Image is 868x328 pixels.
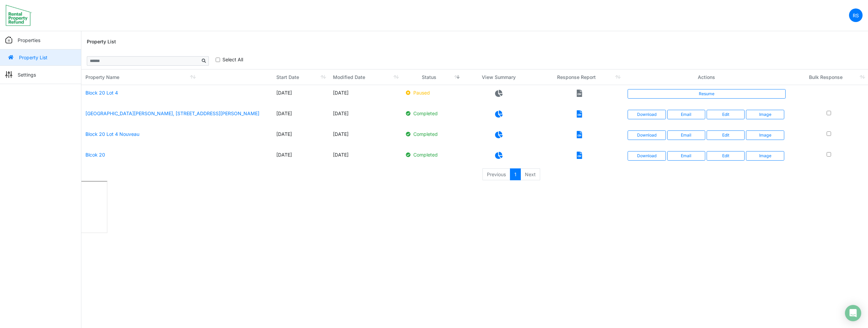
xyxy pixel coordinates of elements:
[222,56,243,63] label: Select All
[667,110,705,119] button: Email
[81,69,272,85] th: Property Name: activate to sort column ascending
[707,110,745,119] a: Edit
[790,69,868,85] th: Bulk Response: activate to sort column ascending
[406,89,458,96] p: Paused
[85,152,105,158] a: Blcok 20
[628,130,666,140] a: Download
[845,305,861,321] div: Open Intercom Messenger
[628,89,786,99] a: Resume
[707,130,745,140] a: Edit
[272,85,329,106] td: [DATE]
[628,110,666,119] a: Download
[667,130,705,140] button: Email
[87,56,199,66] input: Sizing example input
[85,131,139,137] a: Block 20 Lot 4 Nouveau
[624,69,790,85] th: Actions
[746,110,784,119] button: Image
[329,69,402,85] th: Modified Date: activate to sort column ascending
[510,168,521,181] a: 1
[18,37,40,44] p: Properties
[667,151,705,161] button: Email
[18,71,36,78] p: Settings
[628,151,666,161] a: Download
[406,130,458,138] p: Completed
[5,37,12,43] img: sidemenu_properties.png
[746,130,784,140] button: Image
[406,110,458,117] p: Completed
[85,110,259,116] a: [GEOGRAPHIC_DATA][PERSON_NAME], [STREET_ADDRESS][PERSON_NAME]
[272,147,329,168] td: [DATE]
[329,85,402,106] td: [DATE]
[406,151,458,158] p: Completed
[849,8,863,22] a: RS
[5,4,32,26] img: spp logo
[535,69,624,85] th: Response Report: activate to sort column ascending
[5,71,12,78] img: sidemenu_settings.png
[272,69,329,85] th: Start Date: activate to sort column ascending
[746,151,784,161] button: Image
[707,151,745,161] a: Edit
[272,106,329,126] td: [DATE]
[329,106,402,126] td: [DATE]
[853,12,859,19] p: RS
[87,39,116,45] h6: Property List
[85,90,118,96] a: Block 20 Lot 4
[462,69,535,85] th: View Summary
[402,69,462,85] th: Status: activate to sort column ascending
[329,126,402,147] td: [DATE]
[329,147,402,168] td: [DATE]
[272,126,329,147] td: [DATE]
